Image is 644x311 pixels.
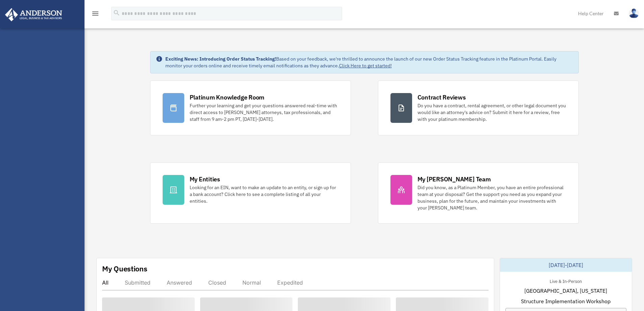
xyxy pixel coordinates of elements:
i: search [113,9,120,17]
div: [DATE]-[DATE] [500,258,632,272]
div: Based on your feedback, we're thrilled to announce the launch of our new Order Status Tracking fe... [165,55,573,69]
div: All [102,279,109,286]
div: Looking for an EIN, want to make an update to an entity, or sign up for a bank account? Click her... [190,184,338,204]
img: Anderson Advisors Platinum Portal [3,8,64,21]
div: Further your learning and get your questions answered real-time with direct access to [PERSON_NAM... [190,102,338,123]
div: Answered [167,279,192,286]
a: Contract Reviews Do you have a contract, rental agreement, or other legal document you would like... [378,81,579,135]
span: [GEOGRAPHIC_DATA], [US_STATE] [524,287,607,295]
a: Click Here to get started! [339,63,392,69]
a: My Entities Looking for an EIN, want to make an update to an entity, or sign up for a bank accoun... [150,162,351,224]
img: User Pic [629,8,639,18]
div: Did you know, as a Platinum Member, you have an entire professional team at your disposal? Get th... [418,184,566,211]
a: My [PERSON_NAME] Team Did you know, as a Platinum Member, you have an entire professional team at... [378,162,579,224]
div: Closed [208,279,226,286]
div: Expedited [277,279,303,286]
a: Platinum Knowledge Room Further your learning and get your questions answered real-time with dire... [150,81,351,135]
div: Do you have a contract, rental agreement, or other legal document you would like an attorney's ad... [418,102,566,123]
i: menu [91,9,99,18]
div: Platinum Knowledge Room [190,93,265,102]
div: Contract Reviews [418,93,466,102]
div: My Entities [190,175,220,183]
a: menu [91,12,99,18]
div: Normal [242,279,261,286]
div: My [PERSON_NAME] Team [418,175,491,183]
div: My Questions [102,264,147,274]
strong: Exciting News: Introducing Order Status Tracking! [165,56,276,62]
span: Structure Implementation Workshop [521,297,611,305]
div: Live & In-Person [544,277,587,284]
div: Submitted [125,279,150,286]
